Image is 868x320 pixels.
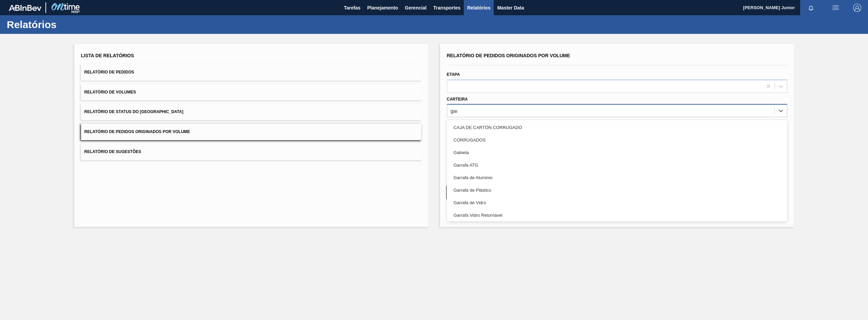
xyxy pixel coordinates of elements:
[446,186,614,199] button: Limpar
[447,53,570,58] span: Relatório de Pedidos Originados por Volume
[84,149,141,154] span: Relatório de Sugestões
[497,4,524,12] span: Master Data
[447,97,468,102] label: Carteira
[447,121,787,134] div: CAJA DE CARTÓN CORRUGADO
[447,146,787,159] div: Gabieta
[367,4,398,12] span: Planejamento
[9,5,41,11] img: TNhmsLtSVTkK8tSr43FrP2fwEKptu5GPRR3wAAAABJRU5ErkJggg==
[447,72,460,77] label: Etapa
[433,4,460,12] span: Transportes
[831,4,840,12] img: userActions
[447,134,787,146] div: CORRUGADOS
[800,3,822,13] button: Notificações
[7,21,127,28] h1: Relatórios
[81,84,421,101] button: Relatório de Volumes
[447,209,787,221] div: Garrafa Vidro Retornável
[447,171,787,184] div: Garrafa de Aluminio
[405,4,427,12] span: Gerencial
[447,196,787,209] div: Garrafa de Vidro
[447,184,787,196] div: Garrafa de Plástico
[853,4,861,12] img: Logout
[81,144,421,160] button: Relatório de Sugestões
[84,129,190,134] span: Relatório de Pedidos Originados por Volume
[84,109,183,114] span: Relatório de Status do [GEOGRAPHIC_DATA]
[84,90,136,94] span: Relatório de Volumes
[81,124,421,140] button: Relatório de Pedidos Originados por Volume
[467,4,490,12] span: Relatórios
[344,4,360,12] span: Tarefas
[81,64,421,81] button: Relatório de Pedidos
[81,53,134,58] span: Lista de Relatórios
[81,104,421,120] button: Relatório de Status do [GEOGRAPHIC_DATA]
[447,159,787,171] div: Garrafa ATG
[84,70,134,74] span: Relatório de Pedidos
